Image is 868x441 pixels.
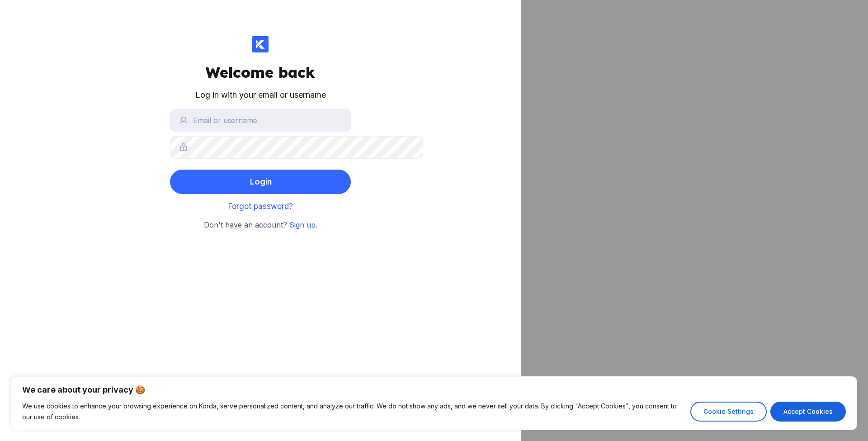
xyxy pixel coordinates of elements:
button: Login [170,170,351,194]
div: Log in with your email or username [195,89,326,102]
small: Don't have an account? . [204,219,317,231]
a: Forgot password? [228,202,293,211]
div: Login [250,173,272,191]
p: We care about your privacy 🍪 [22,384,846,395]
div: Welcome back [206,63,315,81]
input: Email or username [170,109,351,132]
a: Sign up [289,220,316,229]
button: Accept Cookies [770,402,846,422]
p: We use cookies to enhance your browsing experience on Korda, serve personalized content, and anal... [22,401,684,422]
button: Cookie Settings [690,402,767,422]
